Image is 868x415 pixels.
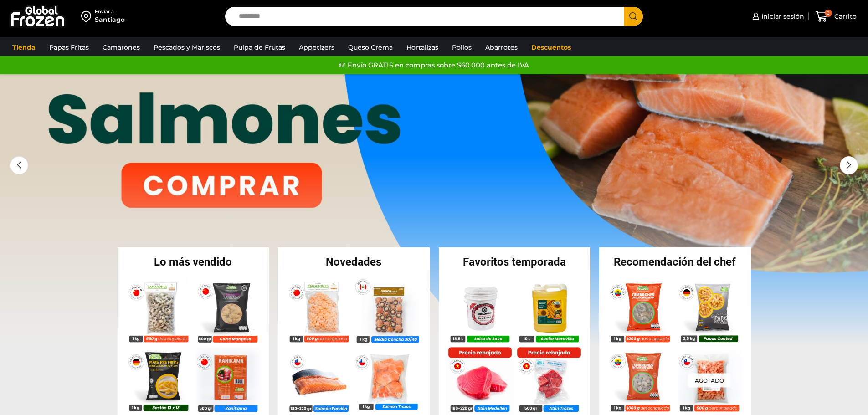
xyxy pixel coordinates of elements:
[81,9,95,24] img: address-field-icon.svg
[840,156,858,174] div: Next slide
[688,374,730,388] p: Agotado
[229,39,290,56] a: Pulpa de Frutas
[10,156,28,174] div: Previous slide
[813,6,859,27] a: 0 Carrito
[95,9,125,15] div: Enviar a
[759,12,804,21] span: Iniciar sesión
[439,256,591,267] h2: Favoritos temporada
[294,39,339,56] a: Appetizers
[527,39,575,56] a: Descuentos
[118,256,269,267] h2: Lo más vendido
[624,7,643,26] button: Search button
[825,10,832,17] span: 0
[832,12,857,21] span: Carrito
[278,256,430,267] h2: Novedades
[402,39,443,56] a: Hortalizas
[8,39,40,56] a: Tienda
[45,39,93,56] a: Papas Fritas
[447,39,476,56] a: Pollos
[149,39,225,56] a: Pescados y Mariscos
[481,39,522,56] a: Abarrotes
[95,15,125,24] div: Santiago
[98,39,144,56] a: Camarones
[599,256,751,267] h2: Recomendación del chef
[344,39,397,56] a: Queso Crema
[750,7,804,26] a: Iniciar sesión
